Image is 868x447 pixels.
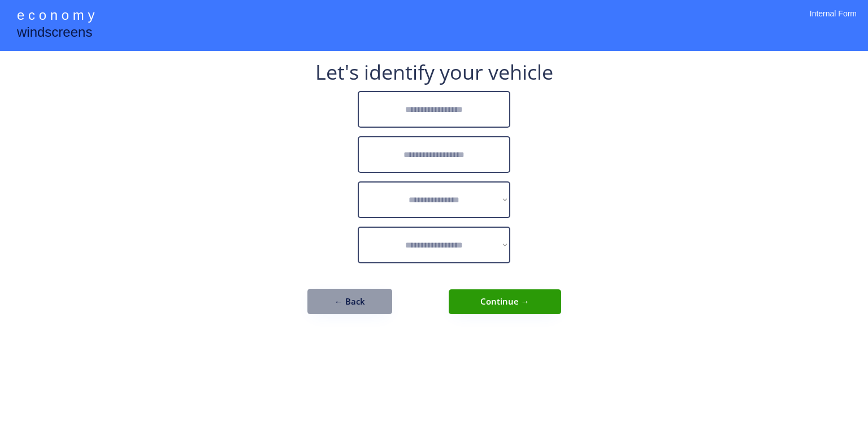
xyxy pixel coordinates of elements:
button: Continue → [449,289,561,314]
div: windscreens [17,23,92,45]
div: e c o n o m y [17,6,94,27]
div: Let's identify your vehicle [315,62,553,83]
button: ← Back [307,289,392,314]
div: Internal Form [810,8,857,34]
